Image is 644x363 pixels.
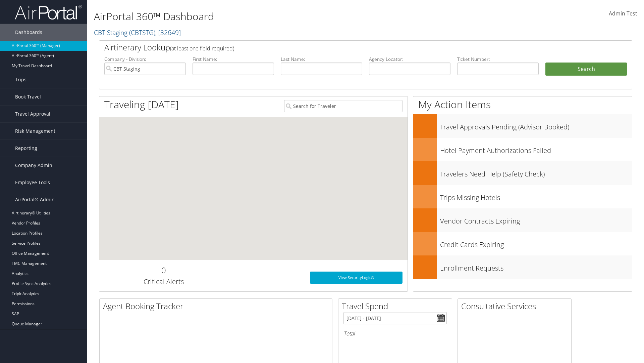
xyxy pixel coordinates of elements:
[440,143,632,155] h3: Hotel Payment Authorizations Failed
[440,166,632,179] h3: Travelers Need Help (Safety Check)
[15,174,50,191] span: Employee Tools
[15,191,55,208] span: AirPortal® Admin
[609,3,637,24] a: Admin Test
[440,119,632,132] h3: Travel Approvals Pending (Advisor Booked)
[413,185,632,208] a: Trips Missing Hotels
[609,10,637,17] span: Admin Test
[94,28,181,37] a: CBT Staging
[342,300,452,312] h2: Travel Spend
[15,71,26,88] span: Trips
[369,56,450,63] label: Agency Locator:
[413,114,632,138] a: Travel Approvals Pending (Advisor Booked)
[457,56,539,63] label: Ticket Number:
[15,157,52,174] span: Company Admin
[413,208,632,232] a: Vendor Contracts Expiring
[413,232,632,255] a: Credit Cards Expiring
[170,45,234,52] span: (at least one field required)
[440,237,632,249] h3: Credit Cards Expiring
[281,56,362,63] label: Last Name:
[15,123,55,139] span: Risk Management
[104,277,223,286] h3: Critical Alerts
[104,97,179,112] h1: Traveling [DATE]
[129,28,155,37] span: ( CBTSTG )
[413,138,632,161] a: Hotel Payment Authorizations Failed
[284,100,402,112] input: Search for Traveler
[15,106,50,122] span: Travel Approval
[440,213,632,226] h3: Vendor Contracts Expiring
[104,56,186,63] label: Company - Division:
[461,300,571,312] h2: Consultative Services
[193,56,274,63] label: First Name:
[15,4,82,20] img: airportal-logo.png
[104,265,223,276] h2: 0
[440,260,632,273] h3: Enrollment Requests
[545,63,627,76] button: Search
[155,28,181,37] span: , [ 32649 ]
[310,272,402,284] a: View SecurityLogic®
[15,140,37,157] span: Reporting
[94,9,456,24] h1: AirPortal 360™ Dashboard
[15,88,41,105] span: Book Travel
[104,42,583,53] h2: Airtinerary Lookup
[413,97,632,112] h1: My Action Items
[413,255,632,279] a: Enrollment Requests
[440,190,632,202] h3: Trips Missing Hotels
[343,330,447,337] h6: Total
[413,161,632,185] a: Travelers Need Help (Safety Check)
[15,24,42,41] span: Dashboards
[103,300,332,312] h2: Agent Booking Tracker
